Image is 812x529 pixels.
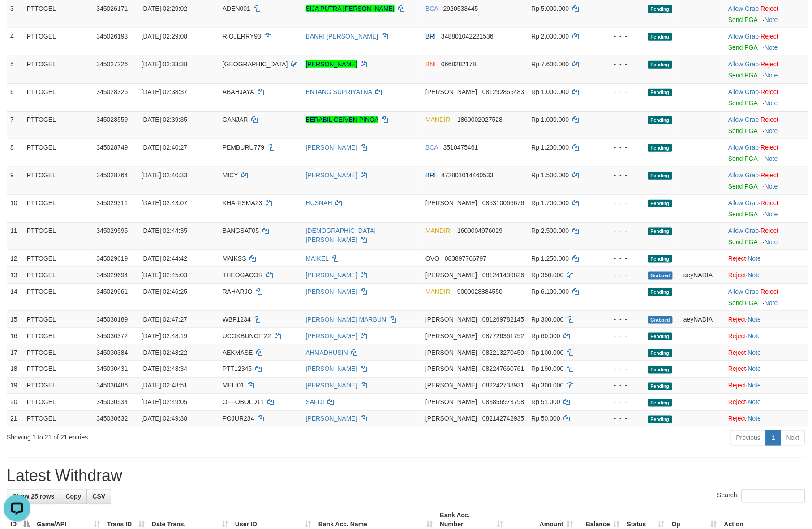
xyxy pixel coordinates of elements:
span: [DATE] 02:29:02 [142,5,187,12]
div: - - - [601,32,640,41]
a: Reject [761,199,779,206]
td: PTTOGEL [23,194,93,222]
span: 345029694 [96,271,128,279]
a: Reject [728,399,746,406]
span: PEMBURU779 [223,144,264,151]
span: Pending [648,172,672,180]
td: PTTOGEL [23,139,93,167]
span: [DATE] 02:46:25 [142,288,187,295]
a: Reject [761,33,779,40]
span: MAIKSS [223,255,246,262]
a: Allow Grab [728,288,759,295]
span: Copy 082242738931 to clipboard [482,382,524,389]
a: Note [748,415,761,422]
a: Allow Grab [728,172,759,179]
span: BRI [425,33,436,40]
td: 19 [7,377,23,394]
td: PTTOGEL [23,111,93,139]
a: Note [748,349,761,356]
a: Note [748,366,761,373]
span: Copy 9000028884550 to clipboard [457,288,503,295]
span: Pending [648,366,672,374]
span: [DATE] 02:45:03 [142,271,187,279]
span: · [728,60,760,68]
span: MICY [223,172,238,179]
span: THEOGACOR [223,271,263,279]
span: · [728,33,760,40]
div: - - - [601,171,640,180]
span: Rp 1.250.000 [532,255,569,262]
a: Reject [728,271,746,279]
a: Send PGA [728,16,757,23]
td: 20 [7,394,23,410]
div: - - - [601,398,640,407]
span: Pending [648,288,672,296]
a: Note [765,44,778,51]
a: Allow Grab [728,88,759,95]
a: Reject [728,332,746,340]
a: Note [765,99,778,107]
span: 345028749 [96,144,128,151]
td: · [725,111,808,139]
td: 8 [7,139,23,167]
span: MELI01 [223,382,244,389]
span: WBP1234 [223,316,251,323]
a: Allow Grab [728,227,759,234]
span: Pending [648,61,672,69]
div: - - - [601,348,640,357]
td: 12 [7,250,23,267]
a: 1 [766,430,781,446]
span: Copy 472801014460533 to clipboard [441,172,494,179]
td: · [725,194,808,222]
span: Pending [648,5,672,13]
span: Copy 082247660761 to clipboard [482,366,524,373]
a: Send PGA [728,72,757,79]
span: [DATE] 02:44:42 [142,255,187,262]
div: - - - [601,87,640,96]
span: [DATE] 02:38:37 [142,88,187,95]
span: RIOJERRY93 [223,33,261,40]
span: Copy [65,493,81,500]
span: · [728,116,760,123]
a: Note [748,316,761,323]
a: Reject [728,316,746,323]
td: · [725,167,808,194]
td: · [725,283,808,311]
span: 345029619 [96,255,128,262]
a: Reject [728,382,746,389]
span: [DATE] 02:44:35 [142,227,187,234]
a: Reject [761,288,779,295]
span: BRI [425,172,436,179]
span: Pending [648,333,672,340]
td: PTTOGEL [23,267,93,283]
td: · [725,394,808,410]
td: 11 [7,222,23,250]
span: · [728,144,760,151]
a: [PERSON_NAME] [306,332,357,340]
a: CSV [86,489,111,504]
span: Copy 087726361752 to clipboard [482,332,524,340]
div: - - - [601,4,640,13]
span: Copy 1860002027528 to clipboard [457,116,503,123]
a: Allow Grab [728,199,759,206]
a: Reject [728,349,746,356]
span: 345028764 [96,172,128,179]
span: Rp 2.000.000 [532,33,569,40]
span: [PERSON_NAME] [425,271,477,279]
span: Rp 1.200.000 [532,144,569,151]
a: Reject [761,5,779,12]
span: 345030534 [96,399,128,406]
span: 345030486 [96,382,128,389]
span: GANJAR [223,116,248,123]
span: Rp 60.000 [532,332,561,340]
td: · [725,250,808,267]
td: aeyNADIA [680,267,725,283]
a: Reject [761,116,779,123]
a: [PERSON_NAME] [306,271,357,279]
span: Rp 300.000 [532,316,564,323]
td: PTTOGEL [23,394,93,410]
td: 10 [7,194,23,222]
span: BNI [425,60,436,68]
td: 17 [7,344,23,361]
span: Pending [648,228,672,235]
